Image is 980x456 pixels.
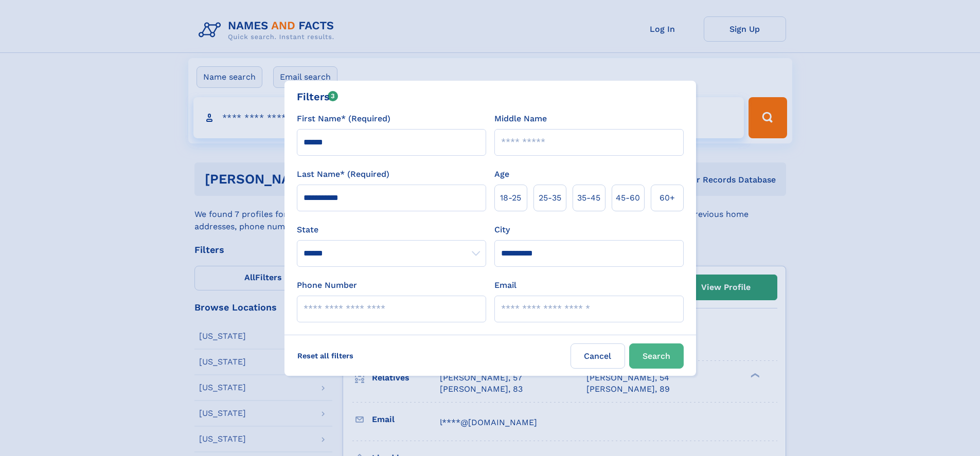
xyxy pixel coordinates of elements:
span: 45‑60 [616,192,640,204]
label: Email [494,279,516,291]
label: State [297,224,486,236]
span: 35‑45 [577,192,600,204]
label: City [494,224,510,236]
label: First Name* (Required) [297,113,390,125]
label: Middle Name [494,113,547,125]
span: 18‑25 [500,192,521,204]
label: Last Name* (Required) [297,168,389,180]
label: Cancel [571,343,625,369]
div: Filters [297,89,338,104]
button: Search [629,343,684,369]
span: 60+ [660,192,675,204]
label: Phone Number [297,279,357,291]
label: Reset all filters [291,343,360,368]
span: 25‑35 [539,192,561,204]
label: Age [494,168,509,180]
